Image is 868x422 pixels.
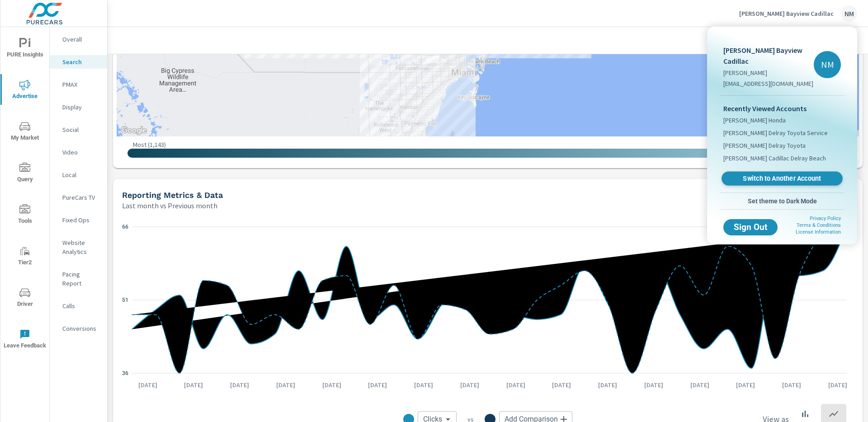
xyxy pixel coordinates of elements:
[797,222,841,228] a: Terms & Conditions
[720,193,844,209] button: Set theme to Dark Mode
[723,197,841,205] span: Set theme to Dark Mode
[723,219,778,235] button: Sign Out
[723,103,841,114] p: Recently Viewed Accounts
[731,223,770,231] span: Sign Out
[723,79,814,88] p: [EMAIL_ADDRESS][DOMAIN_NAME]
[726,174,837,183] span: Switch to Another Account
[722,172,843,186] a: Switch to Another Account
[723,68,814,77] p: [PERSON_NAME]
[796,229,841,235] a: License Information
[723,45,814,66] p: [PERSON_NAME] Bayview Cadillac
[810,216,841,221] a: Privacy Policy
[723,128,828,137] span: [PERSON_NAME] Delray Toyota Service
[723,116,786,125] span: [PERSON_NAME] Honda
[723,141,806,150] span: [PERSON_NAME] Delray Toyota
[723,154,826,163] span: [PERSON_NAME] Cadillac Delray Beach
[814,51,841,78] div: NM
